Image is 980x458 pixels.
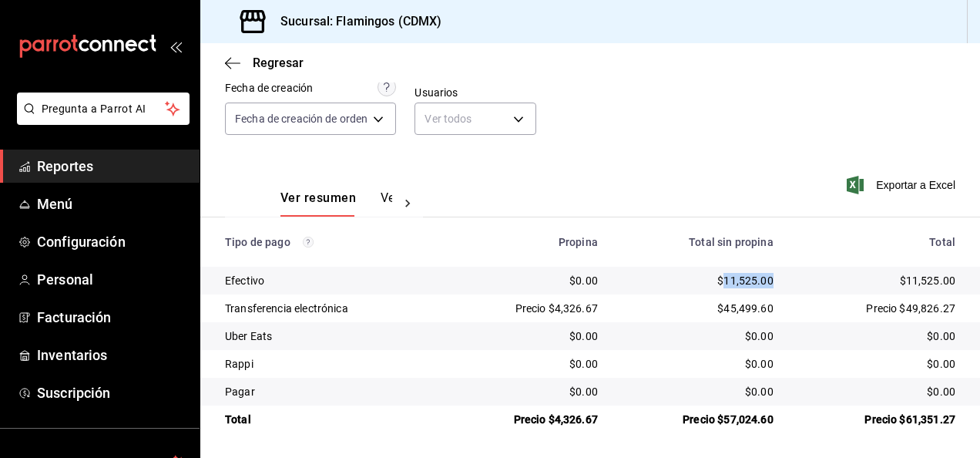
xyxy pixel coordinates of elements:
[381,190,438,217] button: Ver pagos
[37,234,126,250] font: Configuración
[798,328,955,344] div: $0.00
[37,271,93,288] font: Personal
[456,384,597,399] div: $0.00
[414,87,535,98] label: Usuarios
[798,236,955,248] div: Total
[225,356,431,372] div: Rappi
[623,412,774,427] div: Precio $57,024.60
[414,103,535,135] div: Ver todos
[225,301,431,316] div: Transferencia electrónica
[280,190,392,217] div: Pestañas de navegación
[798,356,955,372] div: $0.00
[623,384,774,399] div: $0.00
[456,236,597,248] div: Propina
[876,179,955,191] font: Exportar a Excel
[169,40,182,52] button: open_drawer_menu
[17,93,190,125] button: Pregunta a Parrot AI
[623,356,774,372] div: $0.00
[37,196,73,212] font: Menú
[798,273,955,288] div: $11,525.00
[798,301,955,316] div: Precio $49,826.27
[303,237,314,248] svg: Los pagos realizados con Pay y otras terminales son montos brutos.
[37,347,107,363] font: Inventarios
[225,56,304,70] button: Regresar
[456,301,597,316] div: Precio $4,326.67
[798,412,955,427] div: Precio $61,351.27
[253,56,304,70] span: Regresar
[623,301,774,316] div: $45,499.60
[623,236,774,248] div: Total sin propina
[280,190,356,206] font: Ver resumen
[798,384,955,399] div: $0.00
[11,112,190,128] a: Pregunta a Parrot AI
[225,384,431,399] div: Pagar
[225,328,431,344] div: Uber Eats
[235,111,367,126] span: Fecha de creación de orden
[225,80,313,96] div: Fecha de creación
[456,356,597,372] div: $0.00
[850,176,955,194] button: Exportar a Excel
[37,309,111,325] font: Facturación
[623,328,774,344] div: $0.00
[225,273,431,288] div: Efectivo
[456,328,597,344] div: $0.00
[37,158,93,174] font: Reportes
[456,412,597,427] div: Precio $4,326.67
[225,412,431,427] div: Total
[456,273,597,288] div: $0.00
[42,101,166,117] span: Pregunta a Parrot AI
[623,273,774,288] div: $11,525.00
[225,236,290,248] font: Tipo de pago
[268,12,441,31] h3: Sucursal: Flamingos (CDMX)
[37,385,110,401] font: Suscripción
